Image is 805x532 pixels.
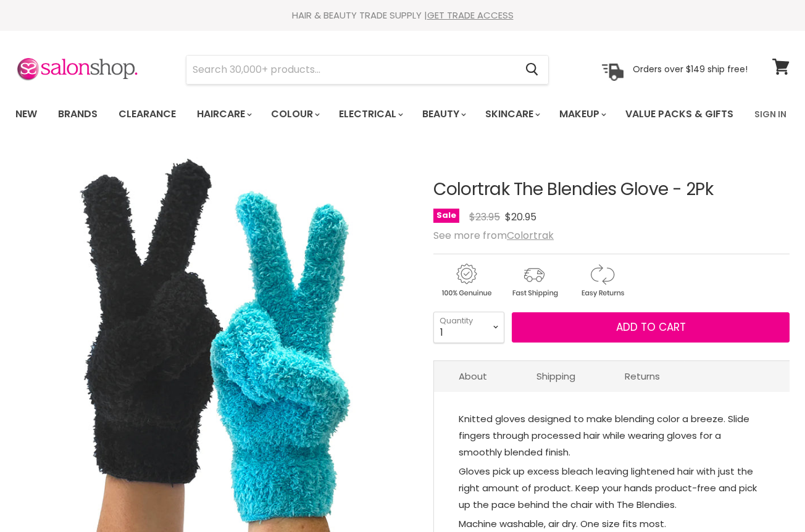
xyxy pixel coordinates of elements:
[6,96,745,132] ul: Main menu
[186,56,515,84] input: Search
[569,262,635,299] img: returns.gif
[262,101,327,127] a: Colour
[600,361,685,391] a: Returns
[433,262,499,299] img: genuine.gif
[433,228,554,243] span: See more from
[505,210,536,224] span: $20.95
[188,101,259,127] a: Haircare
[433,312,504,343] select: Quantity
[747,101,794,127] a: Sign In
[427,9,514,22] a: GET TRADE ACCESS
[459,465,757,511] span: Gloves pick up excess bleach leaving lightened hair with just the right amount of product. Keep y...
[459,412,749,459] span: Knitted gloves designed to make blending color a breeze. Slide fingers through processed hair whi...
[501,262,567,299] img: shipping.gif
[433,209,459,223] span: Sale
[109,101,185,127] a: Clearance
[6,101,46,127] a: New
[413,101,473,127] a: Beauty
[469,210,500,224] span: $23.95
[476,101,548,127] a: Skincare
[633,64,748,75] p: Orders over $149 ship free!
[433,180,790,199] h1: Colortrak The Blendies Glove - 2Pk
[550,101,614,127] a: Makeup
[507,228,554,243] a: Colortrak
[186,55,549,85] form: Product
[459,517,666,530] span: Machine washable, air dry. One size fits most.
[512,312,790,343] button: Add to cart
[330,101,411,127] a: Electrical
[49,101,107,127] a: Brands
[616,101,743,127] a: Value Packs & Gifts
[434,361,512,391] a: About
[512,361,600,391] a: Shipping
[515,56,548,84] button: Search
[616,320,686,335] span: Add to cart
